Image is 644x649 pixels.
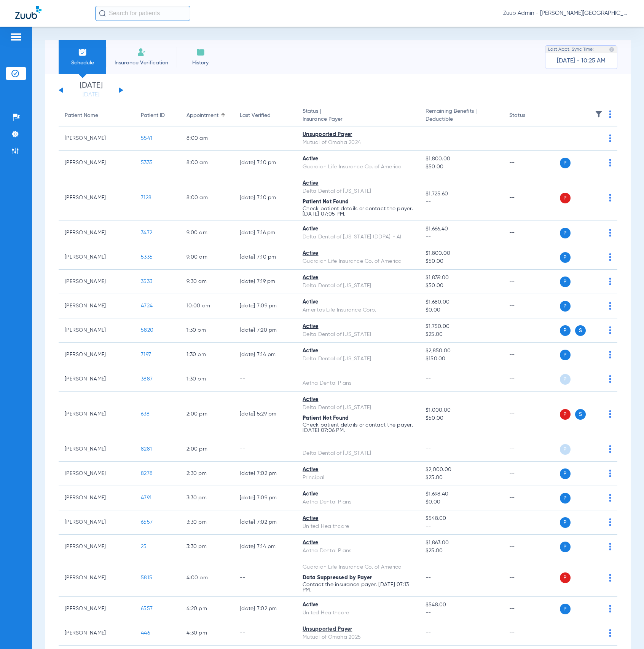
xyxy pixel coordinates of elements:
span: P [560,193,571,203]
td: 2:00 PM [180,437,234,462]
span: P [560,604,571,614]
div: Active [303,601,413,609]
span: P [560,493,571,504]
img: History [196,48,205,57]
span: $548.00 [426,515,497,523]
span: P [560,350,571,360]
div: Patient ID [141,112,165,120]
td: [PERSON_NAME] [59,535,135,559]
td: -- [234,126,296,151]
span: P [560,277,571,287]
img: group-dot-blue.svg [609,605,611,612]
img: group-dot-blue.svg [609,110,611,118]
td: [PERSON_NAME] [59,270,135,294]
div: Active [303,274,413,282]
span: 4724 [141,303,153,309]
div: Aetna Dental Plans [303,547,413,555]
span: $1,698.40 [426,490,497,498]
img: group-dot-blue.svg [609,229,611,237]
td: 1:30 PM [180,343,234,367]
td: [PERSON_NAME] [59,510,135,535]
span: $0.00 [426,306,497,314]
td: 3:30 PM [180,486,234,510]
td: [DATE] 7:20 PM [234,318,296,343]
td: -- [503,510,555,535]
span: 3472 [141,230,152,235]
td: -- [503,318,555,343]
td: 4:30 PM [180,621,234,646]
td: -- [503,151,555,175]
td: -- [503,245,555,270]
div: Mutual of Omaha 2024 [303,139,413,147]
img: group-dot-blue.svg [609,326,611,334]
td: -- [503,175,555,221]
div: Patient Name [65,112,98,120]
span: $25.00 [426,547,497,555]
span: Insurance Payer [303,115,413,123]
td: -- [503,294,555,318]
div: Guardian Life Insurance Co. of America [303,257,413,265]
img: Zuub Logo [15,6,41,19]
span: $1,000.00 [426,406,497,414]
span: Insurance Verification [112,59,171,67]
td: -- [503,270,555,294]
td: [DATE] 7:14 PM [234,343,296,367]
td: -- [234,437,296,462]
span: P [560,158,571,168]
div: Active [303,539,413,547]
span: $1,725.60 [426,190,497,198]
div: Delta Dental of [US_STATE] [303,355,413,363]
span: 638 [141,411,150,417]
span: -- [426,446,431,452]
span: -- [426,523,497,531]
img: group-dot-blue.svg [609,410,611,418]
span: -- [426,198,497,206]
span: $50.00 [426,163,497,171]
span: Last Appt. Sync Time: [548,46,594,53]
p: Check patient details or contact the payer. [DATE] 07:05 PM. [303,206,413,217]
span: 4791 [141,495,151,500]
a: [DATE] [68,91,114,99]
div: Guardian Life Insurance Co. of America [303,163,413,171]
td: 1:30 PM [180,318,234,343]
td: [DATE] 7:16 PM [234,221,296,245]
div: Patient Name [65,112,129,120]
th: Remaining Benefits | [419,105,503,126]
div: Active [303,347,413,355]
td: 3:30 PM [180,510,234,535]
span: 5815 [141,575,152,580]
div: Active [303,323,413,331]
td: -- [503,126,555,151]
td: -- [234,621,296,646]
span: $50.00 [426,257,497,265]
td: [PERSON_NAME] [59,486,135,510]
span: P [560,542,571,552]
span: 6557 [141,606,153,611]
td: [PERSON_NAME] [59,175,135,221]
td: 9:00 AM [180,245,234,270]
td: [PERSON_NAME] [59,245,135,270]
span: -- [426,233,497,241]
span: Schedule [64,59,100,67]
td: [PERSON_NAME] [59,126,135,151]
td: [PERSON_NAME] [59,392,135,437]
td: -- [503,437,555,462]
div: United Healthcare [303,609,413,617]
span: Patient Not Found [303,199,349,205]
td: 1:30 PM [180,367,234,392]
div: Mutual of Omaha 2025 [303,633,413,641]
td: [PERSON_NAME] [59,294,135,318]
span: Patient Not Found [303,416,349,421]
span: 5335 [141,160,153,165]
span: $1,666.40 [426,225,497,233]
td: 2:30 PM [180,462,234,486]
td: 9:00 AM [180,221,234,245]
td: 4:20 PM [180,597,234,621]
span: $1,800.00 [426,155,497,163]
div: Delta Dental of [US_STATE] (DDPA) - AI [303,233,413,241]
span: P [560,468,571,479]
img: group-dot-blue.svg [609,445,611,453]
span: P [560,325,571,336]
input: Search for patients [95,6,190,21]
td: [DATE] 5:29 PM [234,392,296,437]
